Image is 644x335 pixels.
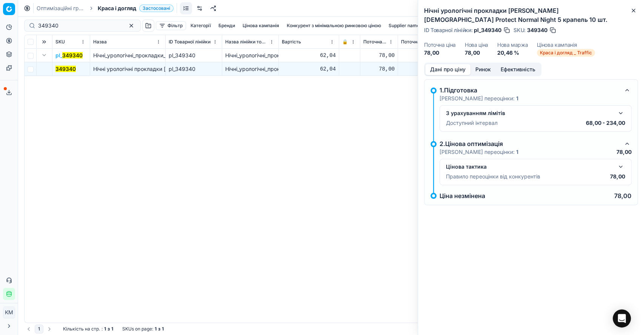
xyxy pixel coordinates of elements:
[93,66,366,72] span: Нічні урологічні прокладки [PERSON_NAME] [DEMOGRAPHIC_DATA] Protect Normal Night 5 крапель 10 шт.
[614,193,632,199] p: 78,00
[98,5,136,12] span: Краса і догляд
[111,326,113,332] strong: 1
[497,49,528,57] dd: 20,46 %
[3,306,15,318] button: КM
[440,148,518,156] p: [PERSON_NAME] переоцінки:
[139,5,174,12] span: Застосовані
[24,324,33,333] button: Go to previous page
[284,21,384,30] button: Конкурент з мінімальною ринковою ціною
[55,52,83,59] span: pl_
[169,52,219,59] div: pl_349340
[363,52,395,59] div: 78,00
[45,324,54,333] button: Go to next page
[104,326,106,332] strong: 1
[440,95,518,102] p: [PERSON_NAME] переоцінки:
[188,21,214,30] button: Категорії
[162,326,164,332] strong: 1
[613,309,631,327] div: Open Intercom Messenger
[610,173,625,180] p: 78,00
[40,37,49,46] button: Expand all
[474,26,501,34] span: pl_349340
[496,64,540,75] button: Ефективність
[169,65,219,73] div: pl_349340
[440,86,619,95] div: 1.Підготовка
[93,39,107,45] span: Назва
[424,42,456,48] dt: Поточна ціна
[497,42,528,48] dt: Нова маржа
[225,39,268,45] span: Назва лінійки товарів
[465,42,488,48] dt: Нова ціна
[156,21,186,30] button: Фільтр
[440,139,619,148] div: 2.Цінова оптимізація
[3,307,15,318] span: КM
[386,21,423,30] button: Supplier name
[424,49,456,57] dd: 78,00
[98,5,174,12] span: Краса і доглядЗастосовані
[155,326,157,332] strong: 1
[516,95,518,101] strong: 1
[516,149,518,155] strong: 1
[55,39,65,45] span: SKU
[158,326,160,332] strong: з
[537,42,595,48] dt: Цінова кампанія
[446,109,613,117] div: З урахуванням лімітів
[342,39,348,45] span: 🔒
[616,148,632,156] p: 78,00
[470,64,496,75] button: Ринок
[282,52,336,59] div: 62,04
[55,65,76,73] button: 349340
[527,26,547,34] span: 349340
[24,324,54,333] nav: pagination
[513,28,526,33] span: SKU :
[363,39,387,45] span: Поточна ціна
[37,5,85,12] a: Оптимізаційні групи
[62,52,83,58] mark: 349340
[282,65,336,73] div: 62,04
[440,193,485,199] p: Ціна незмінена
[446,163,613,171] div: Цінова тактика
[586,119,625,127] p: 68,00 - 234,00
[424,28,472,33] span: ID Товарної лінійки :
[108,326,110,332] strong: з
[401,39,444,45] span: Поточна промо ціна
[401,65,451,73] div: 78,00
[424,6,638,24] h2: Нічні урологічні прокладки [PERSON_NAME] [DEMOGRAPHIC_DATA] Protect Normal Night 5 крапель 10 шт.
[446,173,540,180] p: Правило переоцінки від конкурентів
[363,65,395,73] div: 78,00
[401,52,451,59] div: 78,00
[446,119,498,127] p: Доступний інтервал
[40,51,49,60] button: Expand
[37,5,174,12] nav: breadcrumb
[215,21,238,30] button: Бренди
[55,52,83,59] button: pl_349340
[38,22,121,29] input: Пошук по SKU або назві
[122,326,153,332] span: SKUs on page :
[425,64,470,75] button: Дані про ціну
[63,326,113,332] div: :
[225,52,275,59] div: Нічні_урологічні_прокладки_Tena_[DEMOGRAPHIC_DATA]_Protect_Normal_Night_5_крапель_10_шт.
[282,39,301,45] span: Вартість
[240,21,282,30] button: Цінова кампанія
[169,39,211,45] span: ID Товарної лінійки
[537,49,595,57] span: Краса і догляд _ Traffic
[35,324,43,333] button: 1
[63,326,100,332] span: Кількість на стр.
[93,52,341,58] span: Нічні_урологічні_прокладки_Tena_[DEMOGRAPHIC_DATA]_Protect_Normal_Night_5_крапель_10_шт.
[465,49,488,57] dd: 78,00
[225,65,275,73] div: Нічні_урологічні_прокладки_Tena_[DEMOGRAPHIC_DATA]_Protect_Normal_Night_5_крапель_10_шт.
[55,66,76,72] mark: 349340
